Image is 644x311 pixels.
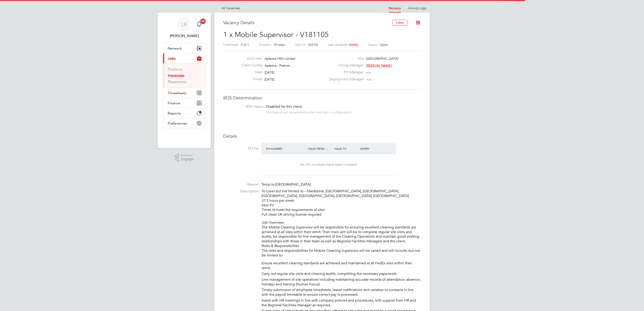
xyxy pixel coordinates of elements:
label: Start [238,70,262,75]
div: PO Number [265,145,307,153]
label: Hiring Manager [326,63,364,68]
a: Positions [168,67,183,71]
label: End Hirer [238,56,262,61]
div: Valid To [333,145,359,153]
span: Preferences [168,121,187,125]
span: Lung Kwan [163,33,205,39]
h3: Details [223,133,421,139]
span: [DATE] [265,77,274,81]
span: 0 of 1 [241,43,249,47]
span: Powered by [181,153,194,157]
h3: IR35 Determination [223,95,421,101]
nav: Main navigation [158,13,211,148]
span: 1 x Mobile Supervisor - V181105 [223,30,329,39]
button: Timesheets [163,88,205,98]
span: [GEOGRAPHIC_DATA] [366,57,398,61]
button: Network [163,43,205,53]
li: Timely submission of employee timesheets, leaver notifications and variation to contracts in line... [262,288,421,298]
label: Description [223,189,259,194]
span: Apleona HSG Limited [265,57,295,61]
button: Jobs [163,53,205,63]
div: Valid From [307,145,333,153]
label: Client Config [238,63,262,68]
span: n/a [366,70,371,74]
span: [DATE] [308,43,318,47]
label: Reason [223,182,259,187]
li: Line management of site operatives including maintaining accurate records of attendance, absence,... [262,277,421,288]
a: 20 [195,17,204,31]
label: Duration [259,43,271,47]
p: To cover but not limited to – Maidstone, [GEOGRAPHIC_DATA], [GEOGRAPHIC_DATA], [GEOGRAPHIC_DATA],... [262,189,421,217]
span: [DATE] [349,43,358,47]
a: All Vacancies [214,6,240,10]
span: Timesheets [168,91,186,95]
label: Deployment Manager [326,77,364,82]
li: Ensure excellent cleaning standards are achieved and maintained at all FedEx sites within their r... [262,261,421,272]
a: Go to home page [163,133,205,140]
span: Apleona - Pretium [265,64,290,68]
button: Finance [163,98,205,108]
label: Status [368,43,377,47]
span: Reports [168,111,181,115]
label: Finish [238,77,262,82]
li: Assist with HR meetings in line with company policies and procedures, with support from HR and th... [262,298,421,309]
span: Temp to [GEOGRAPHIC_DATA] [261,182,311,187]
label: Confirmed [223,43,238,47]
button: Preferences [163,118,205,128]
span: Finance [168,101,180,105]
span: Disabled for this client. [266,104,302,109]
img: fastbook-logo-retina.png [163,133,205,140]
span: n/a [367,77,371,81]
a: Vacancy [389,6,401,10]
span: Open [380,43,388,47]
label: PO No [223,146,259,151]
button: Follow [392,20,408,26]
a: Activity Logs [408,6,426,10]
div: Expiry [359,145,386,153]
span: LK [181,21,187,27]
span: Network [168,46,182,50]
li: Carry out regular site visits and cleaning audits, completing the necessary paperwork. [262,272,421,277]
div: Jobs [163,63,205,88]
span: Engage [181,157,194,161]
span: 20 [200,19,206,24]
div: This feature can be enabled under this client's configuration. [266,109,352,114]
label: IR35 Status [228,104,263,109]
span: [PERSON_NAME] [366,64,392,68]
label: Last Updated [328,43,347,47]
span: [DATE] [265,70,274,74]
a: Placements [168,80,186,84]
span: 93 days [274,43,285,47]
label: Start In [295,43,305,47]
a: Powered byEngage [175,153,194,162]
span: Jobs [168,56,176,61]
h3: Vacancy Details [223,20,392,26]
label: Site [326,56,364,61]
a: LK[PERSON_NAME] [163,17,205,39]
label: PO Manager [326,70,364,75]
p: Job Overview The Mobile Cleaning Supervisor will be responsible for ensuring excellent cleaning s... [262,220,421,258]
button: Reports [163,108,205,118]
div: No PO numbers have been created. [266,162,392,167]
a: Vacancies [168,73,184,78]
